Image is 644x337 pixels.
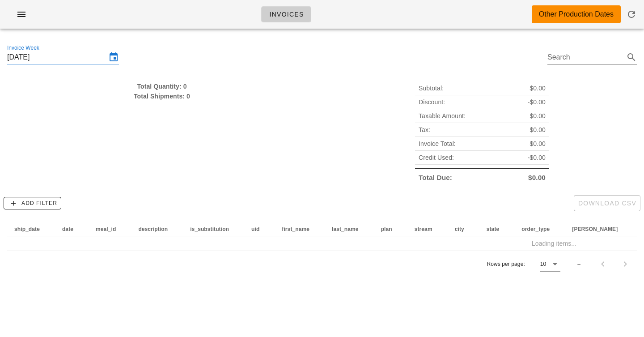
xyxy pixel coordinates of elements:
span: $0.00 [530,111,546,121]
th: order_type: Not sorted. Activate to sort ascending. [514,222,565,236]
th: uid: Not sorted. Activate to sort ascending. [244,222,275,236]
span: Add Filter [8,199,57,207]
span: -$0.00 [528,97,546,107]
div: – [577,260,580,268]
th: state: Not sorted. Activate to sort ascending. [479,222,515,236]
th: meal_id: Not sorted. Activate to sort ascending. [89,222,131,236]
th: is_substitution: Not sorted. Activate to sort ascending. [183,222,244,236]
span: is_substitution [190,226,229,232]
span: Tax: [419,125,430,135]
th: tod: Not sorted. Activate to sort ascending. [565,222,633,236]
span: $0.00 [530,125,546,135]
span: description [138,226,168,232]
span: last_name [332,226,359,232]
span: -$0.00 [528,153,546,162]
th: plan: Not sorted. Activate to sort ascending. [374,222,407,236]
span: Discount: [419,97,445,107]
th: ship_date: Not sorted. Activate to sort ascending. [7,222,55,236]
div: Total Quantity: 0 [7,81,317,91]
span: Subtotal: [419,83,444,93]
span: ship_date [14,226,40,232]
span: Taxable Amount: [419,111,466,121]
span: state [487,226,500,232]
div: 10Rows per page: [540,257,560,271]
div: Rows per page: [487,251,560,277]
th: city: Not sorted. Activate to sort ascending. [448,222,479,236]
span: [PERSON_NAME] [572,226,618,232]
th: date: Not sorted. Activate to sort ascending. [55,222,89,236]
span: city [455,226,464,232]
span: meal_id [96,226,116,232]
span: date [62,226,73,232]
span: uid [251,226,259,232]
label: Invoice Week [7,45,39,51]
div: 10 [540,260,546,268]
a: Invoices [261,6,311,22]
span: first_name [282,226,309,232]
span: $0.00 [528,173,546,183]
th: first_name: Not sorted. Activate to sort ascending. [275,222,325,236]
span: $0.00 [530,83,546,93]
div: Other Production Dates [539,9,614,20]
th: description: Not sorted. Activate to sort ascending. [131,222,183,236]
span: $0.00 [530,139,546,149]
span: Invoices [269,11,304,18]
th: stream: Not sorted. Activate to sort ascending. [407,222,448,236]
span: Invoice Total: [419,139,456,149]
th: last_name: Not sorted. Activate to sort ascending. [325,222,374,236]
span: stream [415,226,432,232]
div: Total Shipments: 0 [7,91,317,101]
span: plan [381,226,392,232]
button: Add Filter [4,197,61,209]
span: Credit Used: [419,153,454,162]
span: order_type [521,226,550,232]
span: Total Due: [419,173,452,183]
